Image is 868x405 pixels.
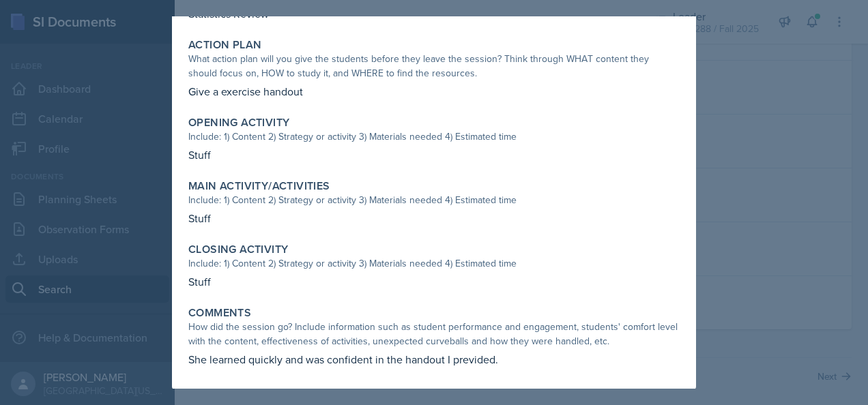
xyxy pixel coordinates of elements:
label: Opening Activity [188,116,289,130]
p: Stuff [188,210,680,226]
div: What action plan will you give the students before they leave the session? Think through WHAT con... [188,52,680,80]
div: Include: 1) Content 2) Strategy or activity 3) Materials needed 4) Estimated time [188,256,680,271]
div: How did the session go? Include information such as student performance and engagement, students'... [188,320,680,348]
div: Include: 1) Content 2) Strategy or activity 3) Materials needed 4) Estimated time [188,130,680,144]
div: Include: 1) Content 2) Strategy or activity 3) Materials needed 4) Estimated time [188,193,680,207]
p: Stuff [188,147,680,163]
label: Action Plan [188,38,261,52]
p: Give a exercise handout [188,83,680,100]
label: Main Activity/Activities [188,179,330,193]
p: She learned quickly and was confident in the handout I previded. [188,351,680,367]
label: Closing Activity [188,243,288,256]
p: Stuff [188,273,680,290]
label: Comments [188,306,251,320]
